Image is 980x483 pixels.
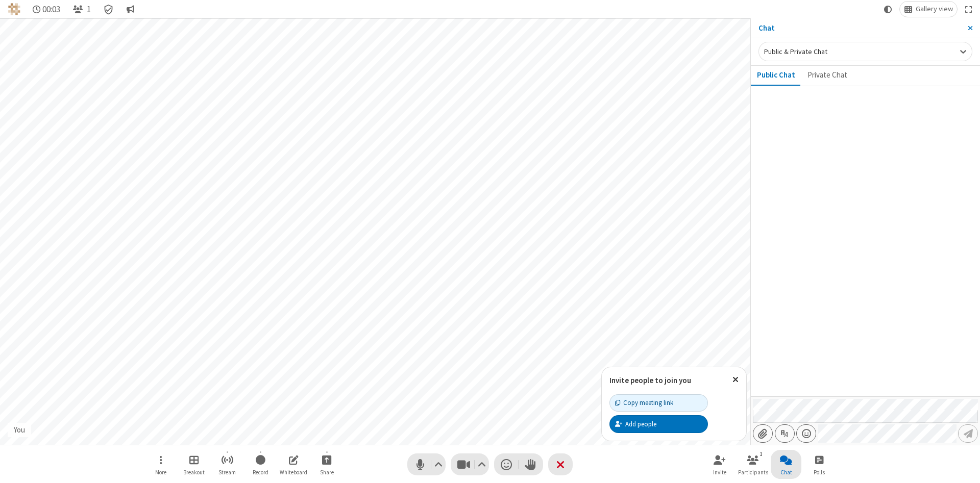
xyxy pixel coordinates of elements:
[155,469,166,475] span: More
[320,469,334,475] span: Share
[245,450,276,479] button: Start recording
[704,450,735,479] button: Invite participants (Alt+I)
[218,469,236,475] span: Stream
[432,453,446,475] button: Audio settings
[407,453,446,475] button: Mute (Alt+A)
[179,450,209,479] button: Manage Breakout Rooms
[713,469,726,475] span: Invite
[42,5,60,14] span: 00:03
[609,375,691,385] label: Invite people to join you
[10,424,29,436] div: You
[764,47,827,56] span: Public & Private Chat
[771,450,801,479] button: Close chat
[725,367,746,392] button: Close popover
[475,453,489,475] button: Video setting
[183,469,205,475] span: Breakout
[278,450,309,479] button: Open shared whiteboard
[311,450,342,479] button: Start sharing
[212,450,242,479] button: Start streaming
[29,2,65,17] div: Timer
[8,3,20,15] img: QA Selenium DO NOT DELETE OR CHANGE
[87,5,91,14] span: 1
[796,424,816,443] button: Open menu
[253,469,268,475] span: Record
[780,469,792,475] span: Chat
[804,450,835,479] button: Open poll
[280,469,307,475] span: Whiteboard
[916,5,953,13] span: Gallery view
[519,453,543,475] button: Raise hand
[961,2,976,17] button: Fullscreen
[548,453,573,475] button: End or leave meeting
[451,453,489,475] button: Stop video (Alt+V)
[609,415,708,433] button: Add people
[960,18,980,38] button: Close sidebar
[122,2,138,17] button: Conversation
[775,424,795,443] button: Show formatting
[68,2,95,17] button: Open participant list
[900,2,957,17] button: Change layout
[814,469,825,475] span: Polls
[99,2,118,17] div: Meeting details Encryption enabled
[145,450,176,479] button: Open menu
[757,449,766,459] div: 1
[738,450,768,479] button: Open participant list
[615,398,673,408] div: Copy meeting link
[958,424,978,443] button: Send message
[751,66,801,85] button: Public Chat
[494,453,519,475] button: Send a reaction
[609,394,708,412] button: Copy meeting link
[880,2,896,17] button: Using system theme
[738,469,768,475] span: Participants
[758,22,960,34] p: Chat
[801,66,853,85] button: Private Chat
